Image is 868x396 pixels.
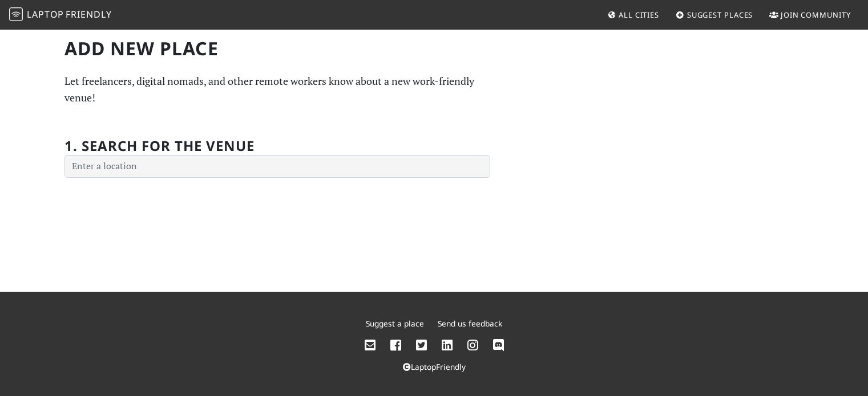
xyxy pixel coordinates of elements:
[66,8,111,21] span: Friendly
[64,38,490,59] h1: Add new Place
[619,10,659,20] span: All Cities
[603,5,664,25] a: All Cities
[687,10,753,20] span: Suggest Places
[64,138,255,154] h2: 1. Search for the venue
[366,318,424,329] a: Suggest a place
[671,5,758,25] a: Suggest Places
[781,10,851,20] span: Join Community
[27,8,64,21] span: Laptop
[765,5,855,25] a: Join Community
[9,7,23,21] img: LaptopFriendly
[9,5,112,25] a: LaptopFriendly LaptopFriendly
[64,155,490,178] input: Enter a location
[64,73,490,106] p: Let freelancers, digital nomads, and other remote workers know about a new work-friendly venue!
[438,318,502,329] a: Send us feedback
[403,361,466,372] a: LaptopFriendly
